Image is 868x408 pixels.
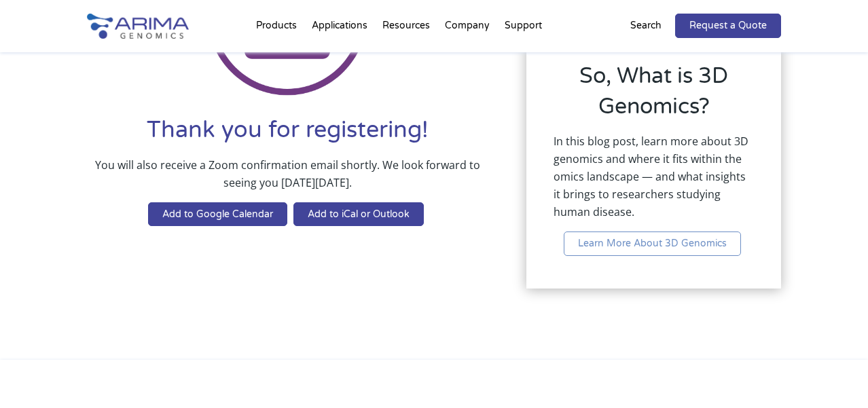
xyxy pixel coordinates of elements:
[87,115,488,156] h1: Thank you for registering!
[630,17,662,35] p: Search
[554,132,754,231] p: In this blog post, learn more about 3D genomics and where it fits within the omics landscape — an...
[87,156,488,202] p: You will also receive a Zoom confirmation email shortly. We look forward to seeing you [DATE][DATE].
[564,231,741,256] a: Learn More About 3D Genomics
[293,202,424,227] a: Add to iCal or Outlook
[675,14,781,38] a: Request a Quote
[554,61,754,132] h2: So, What is 3D Genomics?
[87,14,189,39] img: Arima-Genomics-logo
[148,202,287,227] a: Add to Google Calendar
